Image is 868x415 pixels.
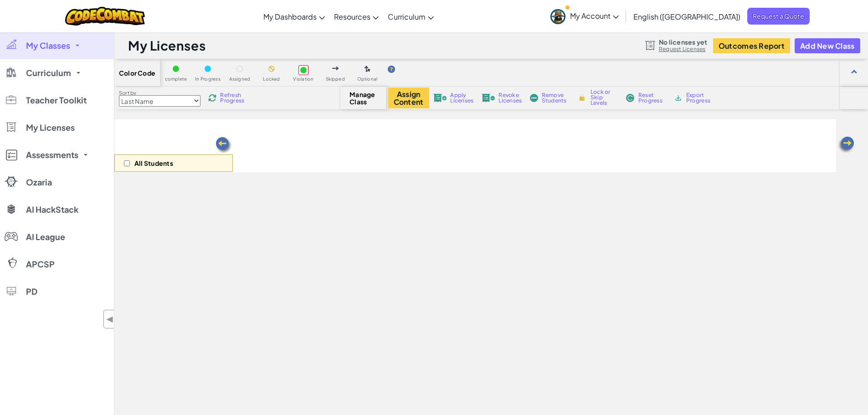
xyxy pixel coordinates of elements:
span: Curriculum [26,69,71,77]
span: No licenses yet [659,38,707,46]
span: AI HackStack [26,205,78,214]
img: IconLicenseRevoke.svg [482,94,495,102]
span: Refresh Progress [220,92,248,103]
span: complete [165,77,187,82]
button: Outcomes Report [713,38,790,53]
span: Color Code [119,69,155,77]
span: In Progress [195,77,221,82]
span: Lock or Skip Levels [591,89,617,106]
img: Arrow_Left.png [837,136,855,154]
span: My Dashboards [263,12,317,21]
img: IconLicenseApply.svg [433,94,447,102]
label: Sort by [119,89,200,97]
p: All Students [134,159,173,167]
img: avatar [550,9,565,24]
img: IconLock.svg [577,93,587,102]
span: Revoke Licenses [498,92,522,103]
span: Curriculum [388,12,426,21]
img: IconOptionalLevel.svg [365,66,370,73]
a: My Account [546,2,623,31]
span: My Licenses [26,123,75,132]
img: IconReset.svg [626,94,635,102]
span: Teacher Toolkit [26,96,87,104]
a: Request a Quote [747,8,810,25]
button: Assign Content [388,87,429,108]
span: Ozaria [26,178,52,186]
span: Skipped [326,77,345,82]
img: IconRemoveStudents.svg [530,94,538,102]
span: Reset Progress [638,92,666,103]
a: Resources [329,4,383,29]
span: Remove Students [542,92,569,103]
a: My Dashboards [259,4,329,29]
span: Optional [357,77,378,82]
span: Locked [263,77,280,82]
span: AI League [26,233,65,241]
span: Export Progress [686,92,714,103]
img: IconArchive.svg [674,94,683,102]
a: Curriculum [383,4,438,29]
img: IconHint.svg [388,66,395,73]
button: Add New Class [795,38,860,53]
span: Manage Class [349,91,376,105]
span: ◀ [106,313,114,326]
span: My Account [570,11,619,20]
span: English ([GEOGRAPHIC_DATA]) [633,12,740,21]
a: Request Licenses [659,46,707,53]
span: Assessments [26,151,78,159]
img: IconSkippedLevel.svg [332,67,339,70]
span: Apply Licenses [450,92,473,103]
img: Arrow_Left.png [215,136,233,154]
span: Assigned [229,77,251,82]
img: IconReload.svg [208,94,216,102]
img: CodeCombat logo [65,7,145,26]
span: Resources [334,12,370,21]
a: English ([GEOGRAPHIC_DATA]) [629,4,745,29]
span: My Classes [26,41,70,50]
span: Violation [293,77,313,82]
h1: My Licenses [128,37,205,54]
